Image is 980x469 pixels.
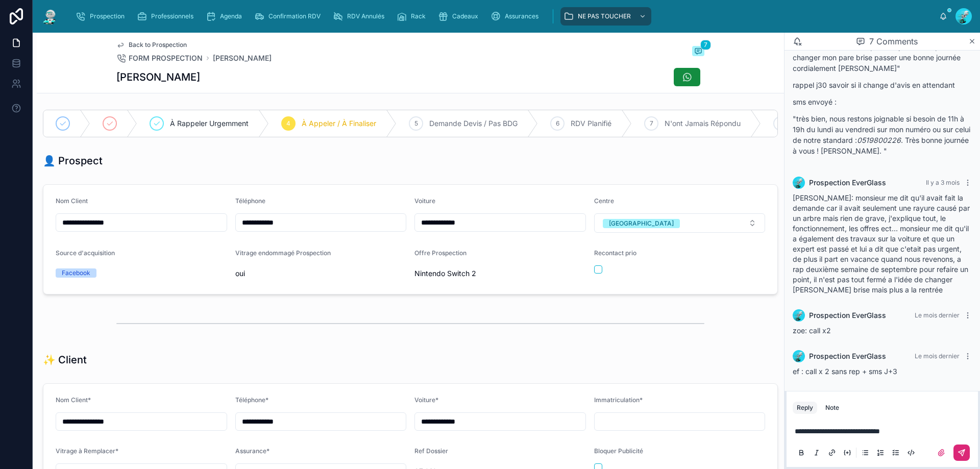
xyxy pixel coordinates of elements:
span: oui [235,268,407,279]
span: Back to Prospection [129,41,187,49]
span: 7 Comments [869,35,918,47]
span: Source d'acquisition [56,249,115,257]
span: Assurances [505,12,538,20]
span: N'ont Jamais Répondu [665,118,741,129]
h1: ✨ Client [43,353,87,367]
p: "Désolé mauvaise manipulation je ne veux pas changer mon pare brise passer une bonne journée cord... [793,41,972,73]
span: NE PAS TOUCHER [578,12,631,20]
span: Il y a 3 mois [926,179,960,186]
span: Demande Devis / Pas BDG [429,118,518,129]
a: Cadeaux [435,7,485,26]
span: Nom Client [56,197,88,205]
button: Reply [793,402,817,414]
a: Prospection [72,7,132,26]
span: Nom Client* [56,396,91,404]
span: FORM PROSPECTION [129,53,203,63]
a: Agenda [203,7,249,26]
h1: 👤 Prospect [43,154,103,168]
div: scrollable content [67,5,939,28]
a: Rack [394,7,433,26]
img: App logo [41,8,59,24]
span: Téléphone [235,197,265,205]
span: Offre Prospection [414,249,467,257]
span: Nintendo Switch 2 [414,268,586,279]
div: Facebook [62,268,90,278]
h1: [PERSON_NAME] [116,70,200,84]
span: 7 [650,119,653,128]
span: zoe: call x2 [793,326,831,335]
span: Recontact prio [594,249,636,257]
span: Ref Dossier [414,447,448,455]
em: 0519800226 [857,136,901,144]
a: Assurances [487,7,546,26]
div: Note [825,404,839,412]
p: rappel j30 savoir si il change d'avis en attendant [793,80,972,90]
span: Assurance* [235,447,269,455]
span: 4 [286,119,290,128]
button: Note [821,402,843,414]
span: Le mois dernier [915,352,960,360]
span: 7 [700,40,711,50]
span: Cadeaux [452,12,478,20]
span: Vitrage endommagé Prospection [235,249,331,257]
a: NE PAS TOUCHER [560,7,651,26]
span: Immatriculation* [594,396,643,404]
p: sms envoyé : [793,96,972,107]
span: Téléphone* [235,396,268,404]
span: Rack [411,12,426,20]
span: À Appeler / À Finaliser [302,118,376,129]
span: À Rappeler Urgemment [170,118,249,129]
button: Select Button [594,213,766,233]
a: Confirmation RDV [251,7,328,26]
a: FORM PROSPECTION [116,53,203,63]
div: [GEOGRAPHIC_DATA] [609,219,674,228]
span: Vitrage à Remplacer* [56,447,118,455]
a: [PERSON_NAME] [213,53,272,63]
span: Le mois dernier [915,311,960,319]
span: 5 [414,119,418,128]
p: "très bien, nous restons joignable si besoin de 11h à 19h du lundi au vendredi sur mon numéro ou ... [793,113,972,156]
span: Centre [594,197,614,205]
button: 7 [692,46,704,58]
a: Professionnels [134,7,201,26]
span: RDV Annulés [347,12,384,20]
span: RDV Planifié [571,118,611,129]
span: Prospection EverGlass [809,351,886,361]
span: 6 [556,119,559,128]
span: Confirmation RDV [268,12,321,20]
span: Prospection EverGlass [809,310,886,320]
span: Voiture* [414,396,438,404]
span: ef : call x 2 sans rep + sms J+3 [793,367,897,376]
span: Prospection [90,12,125,20]
span: [PERSON_NAME]: monsieur me dit qu'il avait fait la demande car il avait seulement une rayure caus... [793,193,970,294]
span: Prospection EverGlass [809,178,886,188]
span: Professionnels [151,12,193,20]
span: Voiture [414,197,435,205]
a: Back to Prospection [116,41,187,49]
span: Agenda [220,12,242,20]
a: RDV Annulés [330,7,391,26]
span: Bloquer Publicité [594,447,643,455]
